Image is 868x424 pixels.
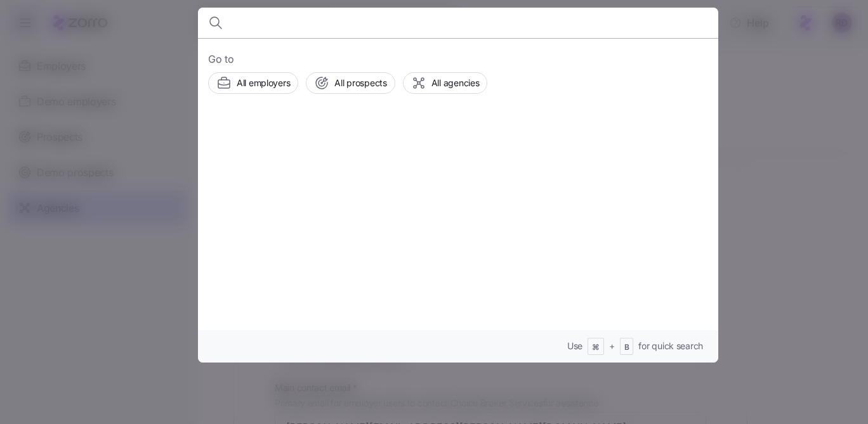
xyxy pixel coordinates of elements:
[208,51,708,67] span: Go to
[208,72,298,94] button: All employers
[567,340,582,352] span: Use
[592,342,600,353] span: ⌘
[403,72,488,94] button: All agencies
[334,77,386,89] span: All prospects
[624,342,629,353] span: B
[431,77,480,89] span: All agencies
[237,77,290,89] span: All employers
[609,340,615,352] span: +
[638,340,703,352] span: for quick search
[306,72,395,94] button: All prospects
